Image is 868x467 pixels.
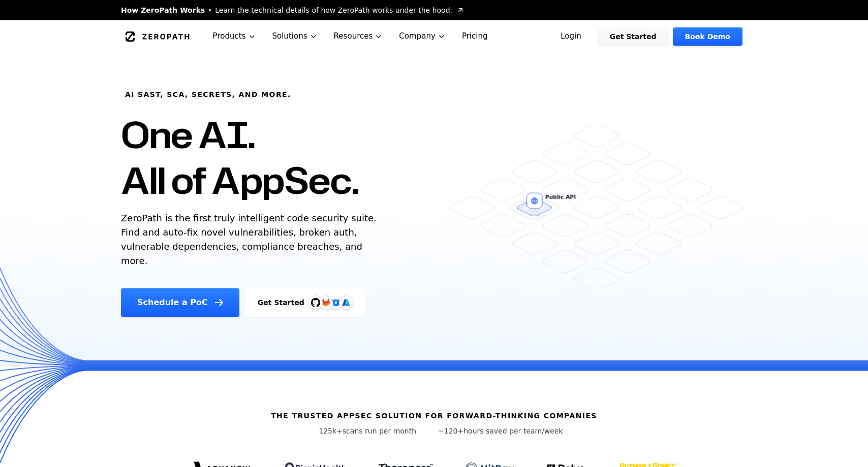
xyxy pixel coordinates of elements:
[264,20,326,52] button: Solutions
[215,5,452,15] span: Learn the technical details of how ZeroPath works under the hood.
[673,27,742,46] a: Book Demo
[271,411,597,421] h6: The Trusted AppSec solution for forward-thinking companies
[121,5,205,15] span: How ZeroPath Works
[125,89,291,99] h6: AI SAST, SCA, Secrets, and more.
[319,427,343,435] span: 125k+
[438,427,463,435] span: ~120+
[205,20,264,52] button: Products
[121,5,464,15] a: How ZeroPath WorksLearn the technical details of how ZeroPath works under the hood.
[305,426,430,436] p: scans run per month
[326,20,391,52] button: Resources
[311,298,320,307] img: GitHub
[454,20,496,52] a: Pricing
[548,27,594,46] a: Login
[438,426,563,436] p: hours saved per team/week
[121,211,381,268] p: ZeroPath is the first truly intelligent code security suite. Find and auto-fix novel vulnerabilit...
[121,288,239,317] a: Schedule a PoC
[330,297,342,308] svg: Bitbucket
[245,288,365,317] a: Get StartedGitHubGitLabAzure
[316,292,336,313] img: GitLab
[342,298,350,307] img: Azure
[109,20,759,52] nav: Global
[391,20,454,52] button: Company
[598,27,669,46] a: Get Started
[121,112,358,203] h1: One AI. All of AppSec.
